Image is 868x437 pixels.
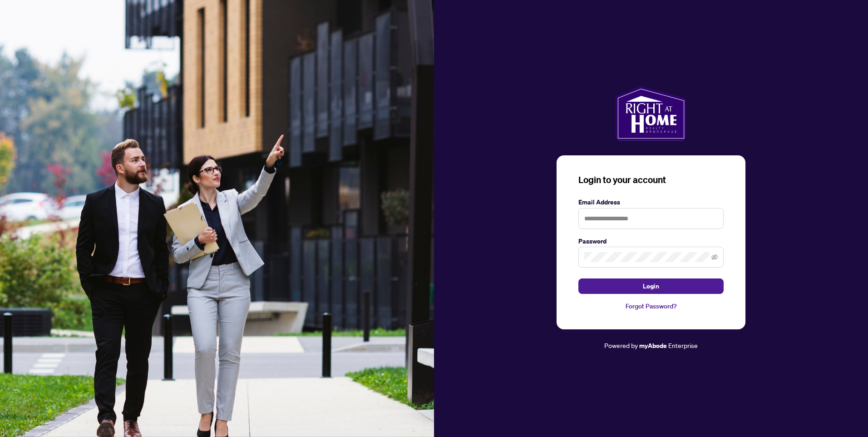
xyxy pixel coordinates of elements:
[711,254,718,260] span: eye-invisible
[578,197,724,207] label: Email Address
[578,174,724,186] h3: Login to your account
[668,341,698,349] span: Enterprise
[616,86,686,141] img: ma-logo
[578,278,724,294] button: Login
[578,236,724,246] label: Password
[639,341,667,351] a: myAbode
[578,301,724,311] a: Forgot Password?
[604,341,638,349] span: Powered by
[643,279,659,293] span: Login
